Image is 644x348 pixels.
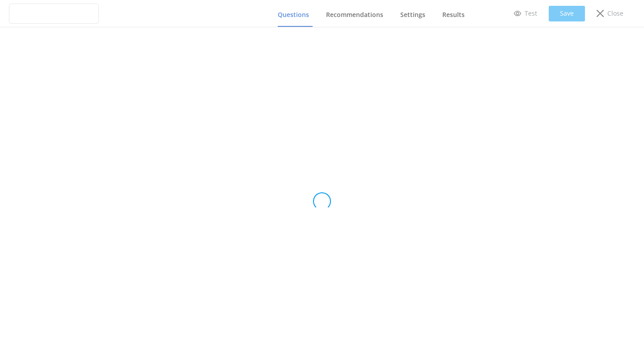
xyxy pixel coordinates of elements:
p: Test [525,8,537,18]
span: Results [442,10,465,19]
span: Recommendations [326,10,383,19]
span: Questions [278,10,309,19]
a: Test [508,6,543,21]
span: Settings [400,10,425,19]
p: Close [607,8,623,18]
